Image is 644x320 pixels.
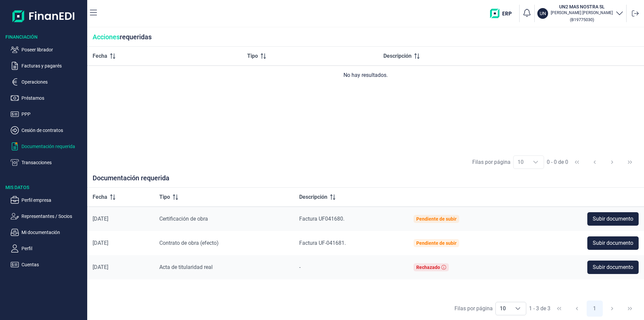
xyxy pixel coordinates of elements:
div: Pendiente de subir [416,240,457,246]
span: Factura UF-041681. [299,240,346,246]
button: Documentación requerida [11,142,85,150]
button: Last Page [622,301,638,317]
span: Fecha [93,193,107,201]
p: Representantes / Socios [21,212,85,220]
button: Perfil [11,244,85,253]
p: PPP [21,110,85,118]
p: Perfil [21,244,85,253]
div: Pendiente de subir [416,216,457,222]
h3: UN2 MAS NOSTRA SL [551,3,613,10]
div: [DATE] [93,240,149,246]
span: 10 [496,302,510,315]
div: requeridas [87,28,644,47]
span: Descripción [383,52,412,60]
button: Subir documento [587,212,639,226]
button: Operaciones [11,78,85,86]
span: Subir documento [593,215,633,223]
button: Previous Page [587,154,603,170]
button: Transacciones [11,158,85,167]
p: Perfil empresa [21,196,85,204]
p: Cuentas [21,261,85,269]
span: Fecha [93,52,107,60]
div: [DATE] [93,216,149,222]
button: Previous Page [569,301,585,317]
button: Poseer librador [11,46,85,54]
button: Subir documento [587,236,639,250]
p: Facturas y pagarés [21,62,85,70]
button: Subir documento [587,261,639,274]
span: Tipo [159,193,170,201]
span: 1 - 3 de 3 [529,306,550,311]
button: Perfil empresa [11,196,85,204]
button: Facturas y pagarés [11,62,85,70]
img: erp [490,9,517,18]
small: Copiar cif [570,17,594,22]
span: - [299,264,301,270]
span: Acciones [93,33,120,41]
span: Descripción [299,193,327,201]
span: Subir documento [593,263,633,271]
button: Mi documentación [11,228,85,236]
div: Choose [510,302,526,315]
div: Rechazado [416,265,440,270]
span: Acta de titularidad real [159,264,213,270]
div: No hay resultados. [93,71,639,79]
button: First Page [551,301,567,317]
button: UNUN2 MAS NOSTRA SL[PERSON_NAME] [PERSON_NAME](B19775030) [537,3,624,24]
button: Cuentas [11,261,85,269]
p: Operaciones [21,78,85,86]
p: Cesión de contratos [21,126,85,134]
button: Next Page [604,154,620,170]
button: Cesión de contratos [11,126,85,134]
span: 0 - 0 de 0 [547,159,568,165]
button: Last Page [622,154,638,170]
span: Contrato de obra (efecto) [159,240,219,246]
img: Logo de aplicación [12,5,75,27]
p: UN [540,10,546,17]
button: Representantes / Socios [11,212,85,220]
button: Préstamos [11,94,85,102]
button: First Page [569,154,585,170]
p: Mi documentación [21,228,85,236]
p: Documentación requerida [21,142,85,150]
button: PPP [11,110,85,118]
p: Transacciones [21,158,85,167]
div: [DATE] [93,264,149,271]
button: Page 1 [587,301,603,317]
div: Documentación requerida [87,174,644,188]
p: Poseer librador [21,46,85,54]
div: Choose [528,156,544,169]
div: Filas por página [454,305,493,313]
p: Préstamos [21,94,85,102]
p: [PERSON_NAME] [PERSON_NAME] [551,10,613,15]
span: Factura UF041680. [299,216,344,222]
button: Next Page [604,301,620,317]
span: Subir documento [593,239,633,247]
span: Certificación de obra [159,216,208,222]
div: Filas por página [472,158,511,166]
span: Tipo [247,52,258,60]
